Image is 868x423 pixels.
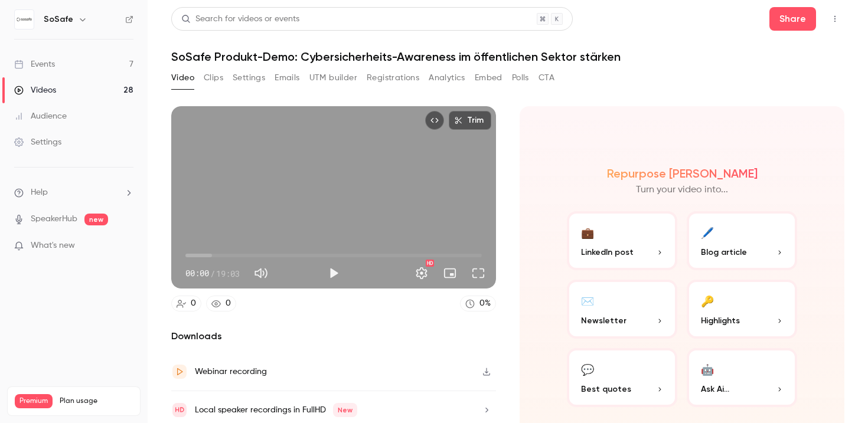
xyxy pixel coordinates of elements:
button: 🖊️Blog article [687,211,797,270]
a: SpeakerHub [31,213,77,225]
div: Events [14,58,55,70]
button: Embed [475,68,502,87]
button: Registrations [367,68,419,87]
span: new [84,214,108,225]
h2: Repurpose [PERSON_NAME] [607,166,758,181]
button: UTM builder [309,68,357,87]
button: 💬Best quotes [567,348,677,407]
div: 00:00 [185,267,240,280]
h6: SoSafe [44,14,73,25]
button: Top Bar Actions [825,9,844,28]
div: Settings [14,136,61,148]
button: Clips [204,68,223,87]
a: 0% [460,296,496,311]
div: Local speaker recordings in FullHD [195,403,357,417]
p: Turn your video into... [636,183,728,197]
div: 0 % [479,297,491,310]
button: Turn on miniplayer [438,261,462,285]
div: Audience [14,110,67,122]
div: 💬 [581,360,594,378]
button: 🤖Ask Ai... [687,348,797,407]
h1: SoSafe Produkt-Demo: Cybersicherheits-Awareness im öffentlichen Sektor stärken [171,50,844,64]
span: Premium [15,394,53,408]
span: / [210,267,215,280]
span: New [333,403,357,417]
div: 💼 [581,223,594,241]
button: CTA [539,68,554,87]
div: Webinar recording [195,365,267,379]
button: Mute [249,261,273,285]
button: ✉️Newsletter [567,280,677,339]
button: Share [769,7,816,31]
span: Newsletter [581,314,626,327]
button: Play [322,261,345,285]
span: 00:00 [185,267,209,280]
span: LinkedIn post [581,246,634,258]
div: Videos [14,84,56,96]
div: 🤖 [701,360,714,378]
button: Settings [233,68,265,87]
span: Best quotes [581,383,631,395]
h2: Downloads [171,329,496,343]
span: What's new [31,240,75,252]
div: 🔑 [701,291,714,310]
a: 0 [171,296,201,311]
div: 0 [226,297,231,310]
button: Embed video [425,111,444,130]
button: Analytics [429,68,465,87]
img: SoSafe [15,10,34,29]
div: HD [426,260,434,267]
a: 0 [206,296,236,311]
div: Search for videos or events [181,13,299,25]
div: 🖊️ [701,223,714,241]
span: 19:03 [216,267,240,280]
button: Video [171,68,194,87]
button: 🔑Highlights [687,280,797,339]
span: Ask Ai... [701,383,729,395]
span: Help [31,186,48,199]
button: Full screen [466,261,490,285]
span: Blog article [701,246,747,258]
button: Trim [449,111,491,130]
button: Emails [275,68,299,87]
span: Plan usage [60,396,133,406]
div: 0 [191,297,196,310]
div: ✉️ [581,291,594,310]
span: Highlights [701,314,740,327]
button: Polls [512,68,529,87]
li: help-dropdown-opener [14,186,133,199]
button: 💼LinkedIn post [567,211,677,270]
button: Settings [410,261,433,285]
iframe: Noticeable Trigger [119,241,133,251]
